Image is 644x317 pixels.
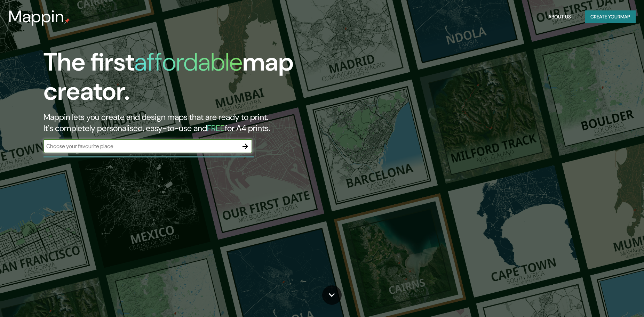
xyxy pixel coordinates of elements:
input: Choose your favourite place [43,142,238,150]
button: Create yourmap [585,10,636,23]
button: About Us [546,10,574,23]
h2: Mappin lets you create and design maps that are ready to print. It's completely personalised, eas... [43,112,366,134]
h1: The first map creator. [43,48,366,112]
h5: FREE [207,123,225,133]
img: mappin-pin [64,18,70,24]
h1: affordable [134,46,243,78]
h3: Mappin [8,7,64,26]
